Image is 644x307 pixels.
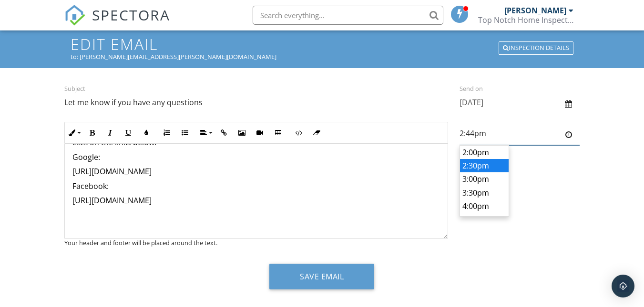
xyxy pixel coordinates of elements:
button: Ordered List [158,124,176,142]
div: Your header and footer will be placed around the text. [64,239,448,247]
button: Insert Video [251,124,269,142]
button: Colors [137,124,155,142]
div: Inspection Details [499,41,573,55]
li: 2:00pm [460,146,509,159]
label: Subject [64,85,85,93]
input: Search everything... [253,6,443,25]
li: 3:00pm [460,172,509,186]
button: Insert Image (Ctrl+P) [233,124,251,142]
li: 4:30pm [460,213,509,227]
p: [URL][DOMAIN_NAME] [72,166,440,177]
div: Top Notch Home Inspections LLC [478,15,573,25]
button: Unordered List [176,124,194,142]
li: 2:30pm [460,159,509,172]
button: Underline (Ctrl+U) [119,124,137,142]
p: Google: [72,152,440,162]
button: Save Email [269,264,374,289]
span: SPECTORA [92,5,170,25]
a: SPECTORA [64,13,170,33]
a: Inspection Details [499,43,573,51]
button: Italic (Ctrl+I) [101,124,119,142]
p: Facebook: [72,181,440,191]
button: Inline Style [65,124,83,142]
button: Insert Table [269,124,287,142]
button: Bold (Ctrl+B) [83,124,101,142]
li: 4:00pm [460,199,509,213]
input: Please Select [460,122,580,145]
div: Open Intercom Messenger [612,275,634,297]
input: Please Select [460,91,580,114]
li: 3:30pm [460,186,509,199]
button: Align [196,124,215,142]
img: The Best Home Inspection Software - Spectora [64,5,85,26]
div: [PERSON_NAME] [504,6,566,15]
h1: Edit Email [71,36,573,52]
p: [URL][DOMAIN_NAME] [72,195,440,227]
label: Send on [460,85,483,93]
div: to: [PERSON_NAME][EMAIL_ADDRESS][PERSON_NAME][DOMAIN_NAME] [71,53,573,60]
button: Insert Link (Ctrl+K) [215,124,233,142]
